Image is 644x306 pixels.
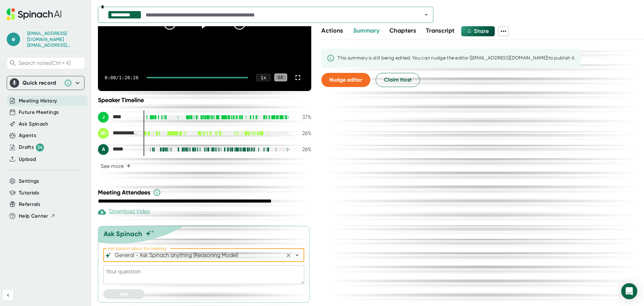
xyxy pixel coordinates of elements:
span: Ask [120,291,128,297]
span: Help Center [19,212,48,220]
button: Settings [19,177,39,185]
div: Quick record [22,80,61,86]
span: Summary [353,27,379,34]
button: Open [292,251,302,260]
div: 1 x [256,74,270,81]
div: Drafts [19,143,44,151]
div: 26 % [294,130,311,136]
button: Nudge editor [321,73,370,87]
span: Transcript [426,27,455,34]
button: Chapters [389,26,416,35]
button: Agents [19,132,36,139]
button: Meeting History [19,97,57,105]
button: Actions [321,26,343,35]
div: Open Intercom Messenger [621,283,637,299]
div: 37 % [294,114,311,120]
div: Elijah Dotson [98,128,138,139]
div: Quick record [10,76,82,90]
button: Share [461,26,495,36]
div: ED [98,128,109,139]
button: Tutorials [19,189,39,197]
div: Speaker Timeline [98,96,311,104]
div: Meeting Attendees [98,188,313,196]
div: A [98,144,109,155]
button: Collapse sidebar [3,290,13,301]
span: e [7,33,20,46]
div: This summary is still being edited. You can nudge the editor ([EMAIL_ADDRESS][DOMAIN_NAME]) to pu... [337,55,576,61]
div: 0:00 / 1:26:26 [105,75,139,80]
div: 34 [36,143,44,151]
button: Claim Host [376,73,420,87]
button: Future Meetings [19,108,59,116]
button: Ask Spinach [19,120,49,128]
button: Open [422,10,431,19]
button: Clear [284,251,293,260]
span: Claim Host [384,76,412,84]
div: 26 % [294,146,311,152]
div: Allen [98,144,138,155]
div: Ask Spinach [104,230,142,238]
div: Download Video [98,208,150,216]
button: See more+ [98,160,133,172]
div: edotson@starrez.com edotson@starrez.com [27,31,77,48]
span: Share [474,28,489,34]
button: Help Center [19,212,55,220]
span: + [126,163,131,169]
div: Josh [98,112,138,123]
button: Ask [103,289,145,299]
button: Referrals [19,201,40,208]
div: CC [274,74,287,81]
span: Chapters [389,27,416,34]
span: Actions [321,27,343,34]
span: Nudge editor [329,77,362,83]
button: Transcript [426,26,455,35]
div: J [98,112,109,123]
span: Search notes (Ctrl + K) [18,60,83,66]
button: Drafts 34 [19,143,44,151]
input: What can we do to help? [113,251,282,260]
button: Upload [19,156,36,163]
button: Summary [353,26,379,35]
